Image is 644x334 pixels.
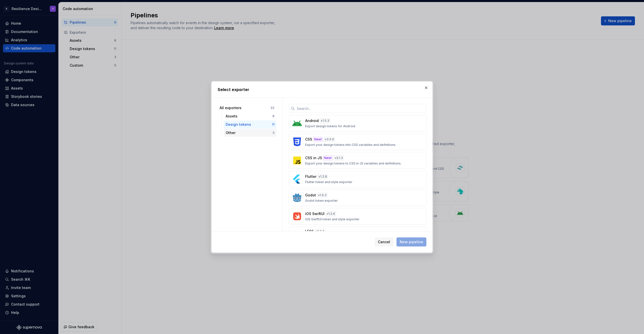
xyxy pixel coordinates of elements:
[305,217,359,221] p: iOS SwiftUI token and style exporter
[305,193,316,198] p: Godot
[289,189,426,206] button: Godotv1.0.3Godot token exporter
[305,211,325,216] p: iOS SwiftUI
[289,134,426,150] button: CSSNew!v3.5.0Export your design tokens into CSS variables and definitions.
[224,120,276,129] button: Design tokens11
[305,229,314,234] p: LESS
[295,104,426,113] input: Search...
[289,152,426,169] button: CSS in JSNew!v2.1.3Export your design tokens to CSS in JS variables and definitions.
[289,171,426,187] button: Flutterv1.2.8Flutter token and style exporter
[305,124,355,128] p: Export design tokens for Android
[305,137,312,142] p: CSS
[226,122,272,127] div: Design tokens
[218,104,276,112] button: All exporters22
[323,155,333,160] div: New!
[289,227,426,245] button: LESSv1.3.4Provides automatic export of styling information from your design system library.
[305,143,396,147] p: Export your design tokens into CSS variables and definitions.
[334,155,344,160] div: v 2.1.3
[224,112,276,120] button: Assets8
[270,106,274,110] div: 22
[218,87,426,93] h2: Select exporter
[313,137,323,142] div: New!
[375,237,393,246] button: Cancel
[320,118,330,123] div: v 1.5.3
[220,105,270,110] div: All exporters
[317,174,328,179] div: v 1.2.8
[305,155,322,160] p: CSS in JS
[305,174,316,179] p: Flutter
[378,239,390,244] span: Cancel
[326,211,336,216] div: v 1.2.6
[226,130,272,135] div: Other
[324,137,335,142] div: v 3.5.0
[289,115,426,132] button: Androidv1.5.3Export design tokens for Android
[305,161,401,165] p: Export your design tokens to CSS in JS variables and definitions.
[305,199,338,203] p: Godot token exporter
[272,122,274,127] div: 11
[272,131,274,135] div: 3
[305,180,352,184] p: Flutter token and style exporter
[317,193,328,198] div: v 1.0.3
[315,229,325,234] div: v 1.3.4
[226,114,272,119] div: Assets
[224,129,276,137] button: Other3
[305,118,319,123] p: Android
[289,208,426,225] button: iOS SwiftUIv1.2.6iOS SwiftUI token and style exporter
[272,114,274,118] div: 8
